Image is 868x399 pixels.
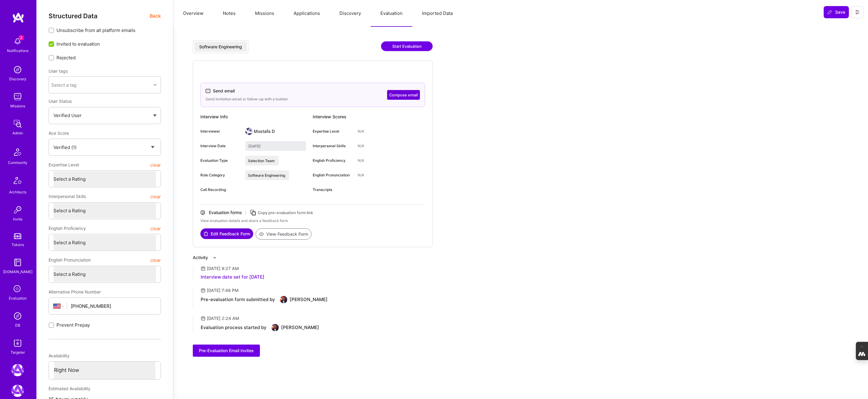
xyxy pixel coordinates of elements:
[56,322,90,328] span: Prevent Prepay
[49,99,72,104] span: User Status
[358,143,364,149] div: N/A
[387,90,420,100] button: Compose email
[358,172,364,178] div: N/A
[250,209,257,216] i: icon Copy
[49,68,68,74] label: User tags
[313,172,353,178] div: English Pronunciation
[56,27,135,33] span: Unsubscribe from all platform emails
[150,191,161,202] button: clear
[209,210,242,216] div: Evaluation forms
[49,223,86,234] span: English Proficiency
[12,310,24,322] img: Admin Search
[12,241,24,248] div: Tokens
[381,41,433,51] button: Start Evaluation
[12,256,24,269] img: guide book
[245,128,253,135] img: User Avatar
[193,255,208,261] div: Activity
[12,283,23,295] i: icon SelectionTeam
[213,88,235,94] div: Send email
[9,189,26,195] div: Architects
[313,129,353,134] div: Expertise Level
[154,83,157,86] i: icon Chevron
[280,296,287,303] img: User Avatar
[313,143,353,149] div: Interpersonal Skills
[12,64,24,76] img: discovery
[254,128,275,134] div: Mostafa D
[281,324,319,331] div: [PERSON_NAME]
[150,12,161,20] span: Back
[49,130,69,136] span: Ace Score
[12,385,24,397] img: A.Team: GenAI Practice Framework
[49,289,101,294] span: Alternative Phone Number
[49,255,91,265] span: English Pronunciation
[256,228,311,240] button: View Feedback Form
[12,337,24,349] img: Skill Targeter
[7,47,29,54] div: Notifications
[19,35,24,40] span: 3
[153,114,157,117] img: caret
[258,210,313,216] div: Copy pre-evaluation form link
[15,322,20,328] div: DB
[12,204,24,216] img: Invite
[200,112,313,122] div: Interview Info
[49,191,86,202] span: Interpersonal Skills
[56,54,76,61] span: Rejected
[358,129,364,134] div: N/A
[12,35,24,47] img: bell
[201,324,267,331] div: Evaluation process started by
[200,172,240,178] div: Role Category
[207,287,239,293] div: [DATE] 7:48 PM
[12,130,23,136] div: Admin
[3,269,32,275] div: [DOMAIN_NAME]
[824,6,849,18] button: Save
[199,44,242,50] div: Software Engineering
[10,145,25,159] img: Community
[201,274,264,280] div: Interview date set for [DATE]
[200,143,240,149] div: Interview Date
[313,112,425,122] div: Interview Scores
[12,91,24,103] img: teamwork
[313,158,353,163] div: English Proficiency
[51,82,77,88] div: Select a tag
[12,118,24,130] img: admin teamwork
[49,383,161,394] div: Estimated Availability
[11,349,25,356] div: Targeter
[10,385,25,397] a: A.Team: GenAI Practice Framework
[14,233,21,239] img: tokens
[827,9,845,15] span: Save
[56,41,100,47] span: Invited to evaluation
[10,174,25,189] img: Architects
[53,113,82,118] span: Verified User
[49,350,161,361] div: Availability
[200,218,425,224] div: View evaluation details and share a feedback form
[10,103,25,109] div: Missions
[49,159,79,170] span: Expertise Level
[12,12,24,23] img: logo
[200,158,240,163] div: Evaluation Type
[10,364,25,376] a: A.Team: Leading A.Team's Marketing & DemandGen
[358,158,364,163] div: N/A
[13,216,22,222] div: Invite
[12,364,24,376] img: A.Team: Leading A.Team's Marketing & DemandGen
[49,12,97,20] span: Structured Data
[200,228,253,239] button: Edit Feedback Form
[313,187,353,193] div: Transcripts
[71,298,156,314] input: +1 (000) 000-0000
[199,348,254,354] span: Pre-Evaluation Email Invites
[271,324,279,331] img: User Avatar
[206,96,288,102] div: Send invitation email or follow-up with a builder
[290,297,328,303] div: [PERSON_NAME]
[9,295,27,301] div: Evaluation
[8,159,27,166] div: Community
[150,255,161,265] button: clear
[150,159,161,170] button: clear
[9,76,26,82] div: Discovery
[200,187,240,193] div: Call Recording
[207,315,239,321] div: [DATE] 2:24 AM
[207,265,239,272] div: [DATE] 8:27 AM
[200,129,240,134] div: Interviewer
[193,345,260,357] button: Pre-Evaluation Email Invites
[201,297,275,303] div: Pre-evaluation form submitted by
